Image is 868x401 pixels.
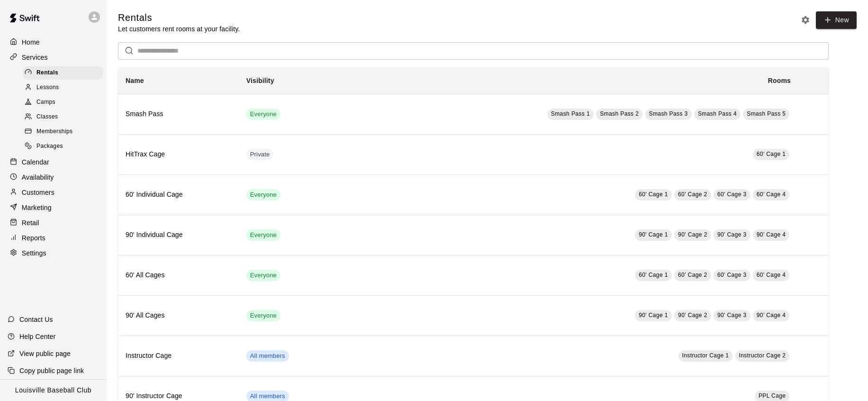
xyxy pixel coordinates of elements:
[816,11,857,29] a: New
[246,352,289,361] span: All members
[678,231,707,238] span: 90' Cage 2
[8,35,99,49] a: Home
[23,140,103,153] div: Packages
[757,151,786,157] span: 60' Cage 1
[22,203,52,212] p: Marketing
[717,312,747,319] span: 90' Cage 3
[126,149,231,160] h6: HitTrax Cage
[698,110,737,117] span: Smash Pass 4
[757,272,786,278] span: 60' Cage 4
[639,191,668,198] span: 60' Cage 1
[246,189,280,200] div: This service is visible to all of your customers
[22,53,48,62] p: Services
[22,218,39,228] p: Retail
[23,125,107,139] a: Memberships
[8,50,99,64] a: Services
[126,77,144,84] b: Name
[246,311,280,320] span: Everyone
[551,110,590,117] span: Smash Pass 1
[126,351,231,361] h6: Instructor Cage
[118,24,240,34] p: Let customers rent rooms at your facility.
[8,185,99,200] a: Customers
[678,312,707,319] span: 90' Cage 2
[126,230,231,240] h6: 90' Individual Cage
[639,272,668,278] span: 60' Cage 1
[23,110,107,125] a: Classes
[23,65,107,80] a: Rentals
[798,13,813,27] button: Rental settings
[678,191,707,198] span: 60' Cage 2
[639,312,668,319] span: 90' Cage 1
[126,109,231,119] h6: Smash Pass
[639,231,668,238] span: 90' Cage 1
[246,310,280,321] div: This service is visible to all of your customers
[246,191,280,200] span: Everyone
[19,366,84,375] p: Copy public page link
[36,127,72,137] span: Memberships
[757,312,786,319] span: 90’ Cage 4
[19,315,53,324] p: Contact Us
[8,231,99,245] a: Reports
[22,173,54,182] p: Availability
[8,246,99,260] a: Settings
[15,385,91,395] p: Louisville Baseball Club
[717,231,747,238] span: 90' Cage 3
[246,150,274,159] span: Private
[23,95,107,110] a: Camps
[22,233,45,243] p: Reports
[600,110,639,117] span: Smash Pass 2
[246,270,280,281] div: This service is visible to all of your customers
[246,231,280,240] span: Everyone
[22,248,46,258] p: Settings
[717,272,747,278] span: 60' Cage 3
[757,231,786,238] span: 90’ Cage 4
[23,96,103,109] div: Camps
[23,125,103,138] div: Memberships
[739,352,786,359] span: Instructor Cage 2
[23,66,103,80] div: Rentals
[8,170,99,184] a: Availability
[36,112,58,122] span: Classes
[678,272,707,278] span: 60' Cage 2
[759,392,786,399] span: PPL Cage
[8,200,99,215] a: Marketing
[126,190,231,200] h6: 60' Individual Cage
[19,349,71,358] p: View public page
[36,98,55,107] span: Camps
[246,229,280,241] div: This service is visible to all of your customers
[36,68,58,78] span: Rentals
[246,350,289,362] div: This service is visible to all members
[717,191,747,198] span: 60' Cage 3
[126,310,231,321] h6: 90' All Cages
[22,37,40,47] p: Home
[22,157,49,167] p: Calendar
[36,142,63,151] span: Packages
[649,110,688,117] span: Smash Pass 3
[23,80,107,95] a: Lessons
[768,77,791,84] b: Rooms
[246,271,280,280] span: Everyone
[8,216,99,230] a: Retail
[118,11,240,24] h5: Rentals
[682,352,729,359] span: Instructor Cage 1
[23,139,107,154] a: Packages
[23,110,103,124] div: Classes
[246,109,280,120] div: This service is visible to all of your customers
[22,188,54,197] p: Customers
[747,110,786,117] span: Smash Pass 5
[246,110,280,119] span: Everyone
[246,149,274,160] div: This service is hidden, and can only be accessed via a direct link
[36,83,59,92] span: Lessons
[246,392,289,401] span: All members
[8,155,99,169] a: Calendar
[246,77,274,84] b: Visibility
